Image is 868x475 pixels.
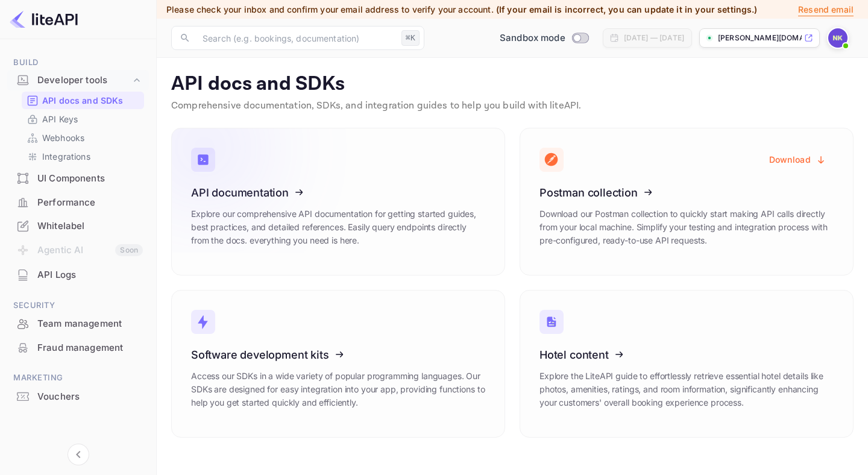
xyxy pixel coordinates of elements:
button: Collapse navigation [68,444,89,465]
input: Search (e.g. bookings, documentation) [195,26,397,50]
a: Performance [7,191,149,213]
div: Integrations [22,148,144,165]
div: Fraud management [7,336,149,360]
div: Team management [7,312,149,336]
div: Vouchers [37,390,143,404]
button: Download [762,148,834,171]
p: API Keys [42,113,78,125]
a: Integrations [27,150,139,163]
a: API docs and SDKs [27,94,139,107]
img: NIHAL KARKADA [828,28,848,48]
span: (If your email is incorrect, you can update it in your settings.) [496,4,758,14]
div: Performance [37,196,143,210]
a: Software development kitsAccess our SDKs in a wide variety of popular programming languages. Our ... [171,290,505,438]
div: ⌘K [401,30,420,46]
a: Vouchers [7,385,149,407]
span: Security [7,299,149,312]
p: Integrations [42,150,90,163]
a: Fraud management [7,336,149,359]
p: API docs and SDKs [171,72,854,96]
h3: Postman collection [539,186,834,199]
div: API docs and SDKs [22,92,144,109]
div: UI Components [37,172,143,186]
div: Whitelabel [37,219,143,233]
div: API Logs [7,263,149,287]
div: Team management [37,317,143,331]
span: Build [7,56,149,69]
div: Switch to Production mode [495,31,593,45]
div: UI Components [7,167,149,190]
img: LiteAPI logo [10,10,78,29]
div: API Keys [22,110,144,128]
p: API docs and SDKs [42,94,124,107]
div: Whitelabel [7,215,149,238]
a: API Keys [27,113,139,125]
div: Vouchers [7,385,149,409]
a: UI Components [7,167,149,189]
div: API Logs [37,268,143,282]
p: Comprehensive documentation, SDKs, and integration guides to help you build with liteAPI. [171,99,854,113]
a: Team management [7,312,149,335]
div: Performance [7,191,149,215]
p: Webhooks [42,131,84,144]
div: [DATE] — [DATE] [624,33,684,43]
p: Resend email [798,3,854,16]
div: Fraud management [37,341,143,355]
a: Whitelabel [7,215,149,237]
span: Please check your inbox and confirm your email address to verify your account. [166,4,494,14]
span: Marketing [7,371,149,385]
h3: Software development kits [191,348,485,361]
p: Access our SDKs in a wide variety of popular programming languages. Our SDKs are designed for eas... [191,370,485,409]
p: [PERSON_NAME][DOMAIN_NAME]... [718,33,802,43]
span: Sandbox mode [500,31,565,45]
p: Download our Postman collection to quickly start making API calls directly from your local machin... [539,207,834,247]
div: Developer tools [7,70,149,91]
a: Hotel contentExplore the LiteAPI guide to effortlessly retrieve essential hotel details like phot... [520,290,854,438]
div: Developer tools [37,74,131,87]
a: Webhooks [27,131,139,144]
a: API Logs [7,263,149,286]
p: Explore the LiteAPI guide to effortlessly retrieve essential hotel details like photos, amenities... [539,370,834,409]
h3: Hotel content [539,348,834,361]
a: API documentationExplore our comprehensive API documentation for getting started guides, best pra... [171,128,505,275]
div: Webhooks [22,129,144,146]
